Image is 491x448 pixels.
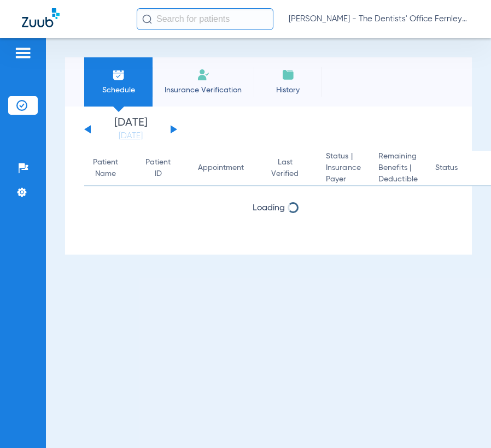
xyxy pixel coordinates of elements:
div: Last Verified [271,157,308,180]
img: Schedule [112,68,125,81]
img: Search Icon [142,14,152,24]
div: Patient Name [93,157,128,180]
span: Schedule [92,85,144,96]
a: [DATE] [98,131,163,142]
span: [PERSON_NAME] - The Dentists' Office Fernley [289,14,469,25]
div: Patient ID [145,157,171,180]
span: History [262,85,314,96]
img: Zuub Logo [22,8,60,27]
div: Last Verified [271,157,299,180]
th: Status | [317,151,370,186]
span: Deductible [378,174,418,185]
img: hamburger-icon [14,46,32,60]
input: Search for patients [137,8,273,30]
span: Insurance Verification [161,85,245,96]
div: Patient ID [145,157,180,180]
span: Loading [253,204,285,213]
div: Appointment [198,162,244,174]
div: Patient Name [93,157,118,180]
div: Appointment [198,162,254,174]
img: History [282,68,295,81]
span: Insurance Payer [326,162,361,185]
th: Remaining Benefits | [370,151,426,186]
img: Manual Insurance Verification [197,68,210,81]
li: [DATE] [98,117,163,142]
